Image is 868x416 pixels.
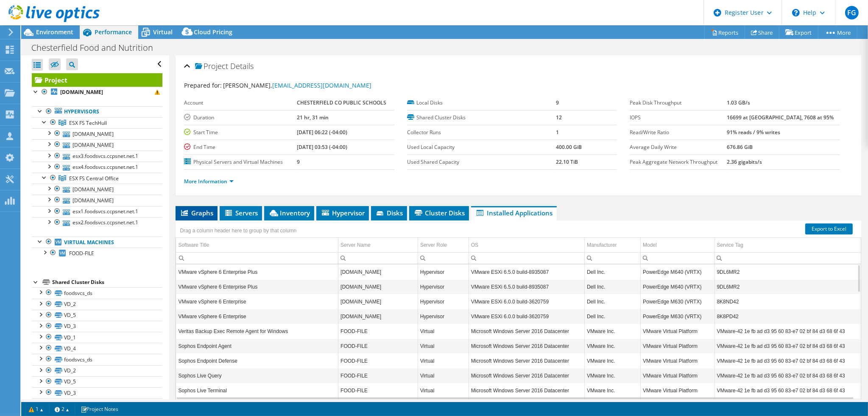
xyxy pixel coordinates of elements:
span: ESX FS Central Office [69,175,119,182]
td: Column Server Role, Value Virtual [418,339,469,353]
td: Column Server Role, Value Hypervisor [418,279,469,294]
a: VD_2 [32,365,162,376]
td: Column Manufacturer, Value Dell Inc. [585,264,641,279]
td: Column Server Name, Value esx2.foodsvcs.ccpsnet.net [338,309,418,324]
td: Column Server Role, Value Virtual [418,383,469,398]
b: 16699 at [GEOGRAPHIC_DATA], 7608 at 95% [727,114,834,121]
a: VD_1 [32,398,162,409]
b: 400.00 GiB [556,143,582,151]
td: Column Model, Value VMware Virtual Platform [641,353,714,368]
a: VD_3 [32,387,162,398]
a: VD_4 [32,343,162,354]
td: Column Software Title, Filter cell [176,252,338,264]
a: [DOMAIN_NAME] [32,87,162,98]
span: Disks [375,209,403,217]
label: Shared Cluster Disks [407,113,556,122]
td: Column Server Name, Value FOOD-FILE [338,324,418,339]
td: Column Manufacturer, Value VMware Inc. [585,339,641,353]
a: VD_1 [32,332,162,343]
a: [DOMAIN_NAME] [32,139,162,150]
b: 2.36 gigabits/s [727,158,762,165]
b: 12 [556,114,562,121]
label: Peak Aggregate Network Throughput [630,158,727,166]
a: Hypervisors [32,106,162,117]
span: Graphs [180,209,213,217]
a: [DOMAIN_NAME] [32,128,162,139]
a: VD_3 [32,321,162,332]
a: Virtual Machines [32,237,162,248]
label: Start Time [184,128,296,137]
td: Column Service Tag, Value VMware-42 1e fb ad d3 95 60 83-e7 02 bf 84 d3 68 6f 43 [714,324,861,339]
td: Column Server Role, Value Hypervisor [418,264,469,279]
label: Read/Write Ratio [630,128,727,137]
td: Column Manufacturer, Value VMware Inc. [585,368,641,383]
label: Duration [184,113,296,122]
b: 1.03 GB/s [727,99,751,106]
td: Column Manufacturer, Filter cell [585,252,641,264]
a: [DOMAIN_NAME] [32,184,162,195]
td: Column Server Name, Value esx3.foodsvcs.ccpsnet.net [338,264,418,279]
td: Column Software Title, Value Sophos Endpoint Agent [176,339,338,353]
td: Column Model, Value VMware Virtual Platform [641,368,714,383]
td: Column Manufacturer, Value Dell Inc. [585,294,641,309]
td: Column Server Name, Value esx4.foodsvcs.ccpsnet.net [338,279,418,294]
b: 676.86 GiB [727,143,753,151]
td: Column Server Role, Value Virtual [418,353,469,368]
td: Column Server Role, Value Virtual [418,368,469,383]
td: Column Service Tag, Value 8K8PD42 [714,309,861,324]
a: VD_5 [32,310,162,321]
div: Model [643,240,657,250]
td: Column Model, Value PowerEdge M630 (VRTX) [641,294,714,309]
td: Column OS, Value VMware ESXi 6.0.0 build-3620759 [469,309,584,324]
label: Peak Disk Throughput [630,99,727,107]
a: esx3.foodsvcs.ccpsnet.net.1 [32,151,162,162]
td: Software Title Column [176,238,338,253]
span: Performance [95,28,132,36]
td: Column Server Role, Filter cell [418,252,469,264]
td: Column Service Tag, Value VMware-42 1e fb ad d3 95 60 83-e7 02 bf 84 d3 68 6f 43 [714,383,861,398]
span: FG [845,6,859,19]
td: Column Service Tag, Value 8K8ND42 [714,294,861,309]
div: OS [471,240,478,250]
a: [DOMAIN_NAME] [32,195,162,206]
td: Column Server Role, Value Virtual [418,324,469,339]
div: Server Name [341,240,371,250]
td: Column Software Title, Value VMware vSphere 6 Enterprise [176,309,338,324]
h1: Chesterfield Food and Nutrition [28,43,166,52]
td: Column OS, Value Microsoft Windows Server 2016 Datacenter [469,339,584,353]
span: Environment [36,28,73,36]
td: Column Service Tag, Value 9DL6MR2 [714,279,861,294]
td: Column OS, Value VMware ESXi 6.5.0 build-8935087 [469,264,584,279]
div: Manufacturer [587,240,617,250]
td: Column Server Name, Filter cell [338,252,418,264]
label: Average Daily Write [630,143,727,152]
label: Account [184,99,296,107]
label: Prepared for: [184,81,222,89]
td: Column OS, Filter cell [469,252,584,264]
b: 21 hr, 31 min [297,114,329,121]
b: [DATE] 06:22 (-04:00) [297,129,347,136]
td: Column OS, Value Microsoft Windows Server 2016 Datacenter [469,324,584,339]
td: Column Software Title, Value Veritas Backup Exec Remote Agent for Windows [176,324,338,339]
a: ESX FS Central Office [32,173,162,184]
span: [PERSON_NAME], [223,81,371,89]
label: End Time [184,143,296,152]
b: [DATE] 03:53 (-04:00) [297,143,347,151]
div: Shared Cluster Disks [52,277,162,287]
td: Column Server Name, Value FOOD-FILE [338,339,418,353]
b: 9 [556,99,559,106]
div: Drag a column header here to group by that column [178,225,299,237]
label: IOPS [630,113,727,122]
label: Used Shared Capacity [407,158,556,166]
label: Physical Servers and Virtual Machines [184,158,296,166]
td: Column Server Name, Value esx1.foodsvcs.ccpsnet.net [338,294,418,309]
span: Inventory [268,209,310,217]
td: Column Server Role, Value Hypervisor [418,309,469,324]
td: Column OS, Value Microsoft Windows Server 2016 Datacenter [469,353,584,368]
td: Service Tag Column [714,238,861,253]
a: More [818,26,857,39]
span: Project [195,62,228,71]
td: Server Name Column [338,238,418,253]
a: Project [32,73,162,87]
td: Column Software Title, Value VMware vSphere 6 Enterprise Plus [176,264,338,279]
